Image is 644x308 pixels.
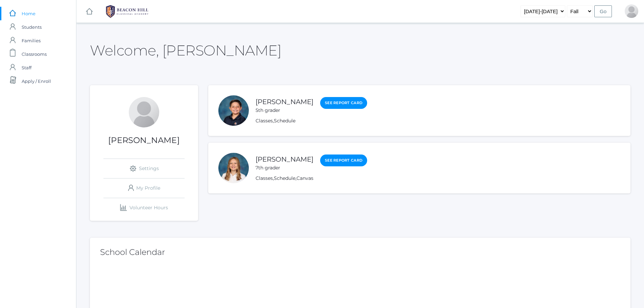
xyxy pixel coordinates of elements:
[274,175,295,181] a: Schedule
[103,198,185,217] a: Volunteer Hours
[22,61,31,74] span: Staff
[22,7,35,20] span: Home
[218,95,249,126] div: Aiden Oceguera
[256,107,313,114] div: 5th grader
[103,159,185,178] a: Settings
[320,97,367,109] a: See Report Card
[256,164,313,171] div: 7th grader
[90,136,198,145] h1: [PERSON_NAME]
[296,175,313,181] a: Canvas
[625,4,638,18] div: Andrea Oceguera
[256,175,367,182] div: , ,
[594,5,612,17] input: Go
[102,3,152,20] img: 1_BHCALogos-05.png
[22,74,51,88] span: Apply / Enroll
[256,118,273,124] a: Classes
[256,175,273,181] a: Classes
[256,155,313,163] a: [PERSON_NAME]
[320,155,367,166] a: See Report Card
[274,118,295,124] a: Schedule
[256,117,367,124] div: ,
[103,179,185,198] a: My Profile
[90,43,281,58] h2: Welcome, [PERSON_NAME]
[256,98,313,106] a: [PERSON_NAME]
[218,153,249,183] div: Madison Oceguera
[100,248,620,257] h2: School Calendar
[22,34,41,47] span: Families
[129,97,159,127] div: Andrea Oceguera
[22,47,47,61] span: Classrooms
[22,20,42,34] span: Students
